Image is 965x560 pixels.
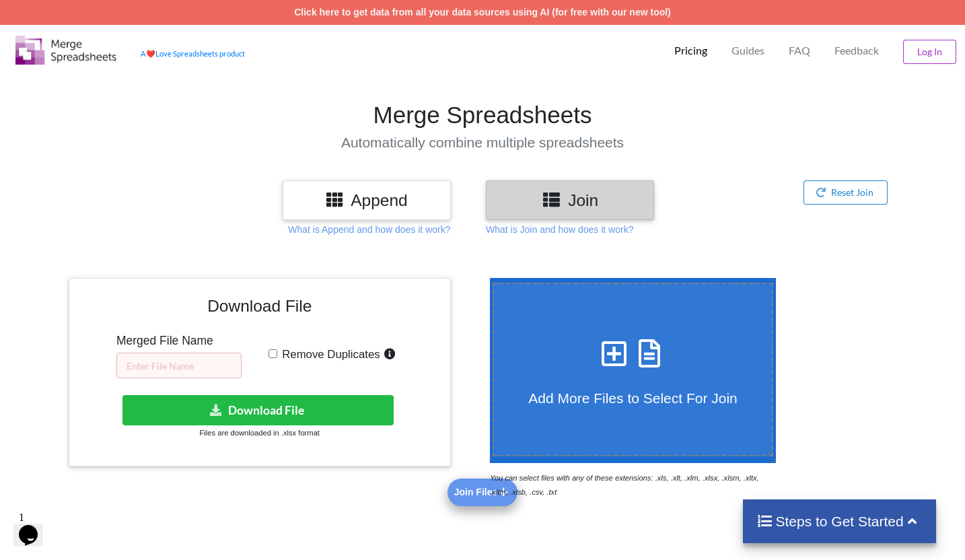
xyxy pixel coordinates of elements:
input: Enter File Name [116,353,242,378]
i: You can select files with any of these extensions: .xls, .xlt, .xlm, .xlsx, .xlsm, .xltx, .xltm, ... [490,474,759,496]
a: Click here to get data from all your data sources using AI (for free with our new tool) [294,7,671,17]
p: FAQ [789,44,810,58]
h3: Join [496,190,644,210]
button: Reset Join [803,180,888,205]
h5: Merged File Name [116,334,242,348]
img: Logo.png [15,36,116,65]
h3: Append [293,190,441,210]
h4: Steps to Get Started [756,513,923,530]
span: Feedback [834,45,879,56]
span: Remove Duplicates [277,348,380,361]
button: Log In [903,40,956,64]
span: Add More Files to Select For Join [528,390,737,406]
iframe: chat widget [13,506,57,547]
p: What is Join and how does it work? [486,223,633,236]
p: What is Append and how does it work? [288,223,450,236]
button: Download File [122,395,394,425]
h3: Download File [79,288,441,329]
a: AheartLove Spreadsheets product [141,49,245,58]
span: heart [146,49,155,58]
p: Guides [731,44,764,58]
small: Files are downloaded in .xlsx format [200,429,320,437]
p: Pricing [674,44,707,58]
